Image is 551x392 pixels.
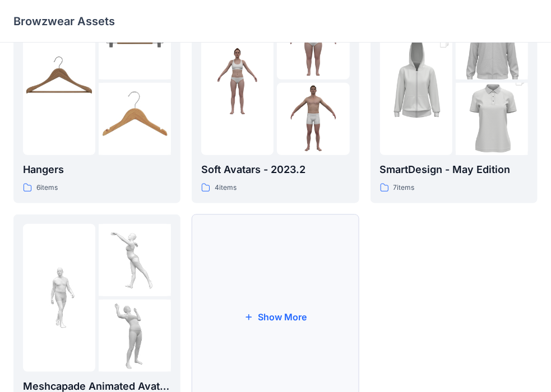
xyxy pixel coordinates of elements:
p: Browzwear Assets [13,13,115,29]
img: folder 2 [99,224,171,296]
img: folder 1 [380,27,452,136]
p: Hangers [23,162,171,178]
img: folder 1 [23,262,95,334]
img: folder 3 [456,65,528,174]
p: SmartDesign - May Edition [380,162,528,178]
img: folder 2 [99,7,171,80]
p: 6 items [36,182,58,194]
img: folder 3 [99,300,171,372]
img: folder 3 [99,83,171,155]
p: Soft Avatars - 2023.2 [201,162,349,178]
p: 4 items [215,182,237,194]
img: folder 2 [277,7,349,80]
img: folder 3 [277,83,349,155]
p: 7 items [393,182,415,194]
img: folder 1 [23,45,95,117]
img: folder 1 [201,45,274,117]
